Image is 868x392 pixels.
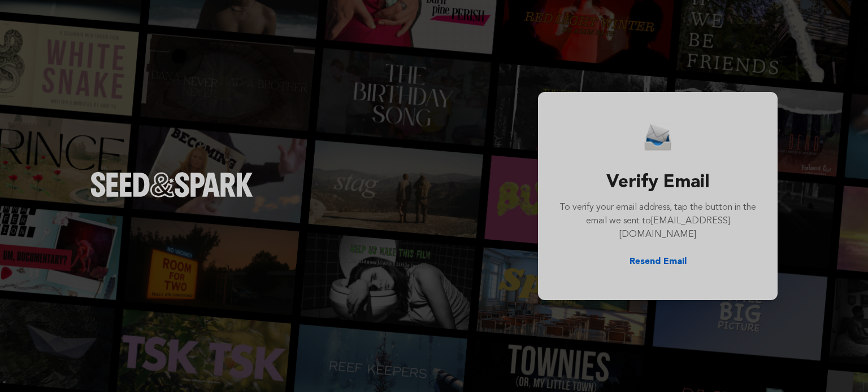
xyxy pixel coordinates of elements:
[558,201,757,241] p: To verify your email address, tap the button in the email we sent to
[619,217,730,239] span: [EMAIL_ADDRESS][DOMAIN_NAME]
[644,124,671,151] img: Seed&Spark Email Icon
[558,169,757,196] h3: Verify Email
[90,172,253,219] a: Seed&Spark Homepage
[630,255,687,268] button: Resend Email
[90,172,253,197] img: Seed&Spark Logo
